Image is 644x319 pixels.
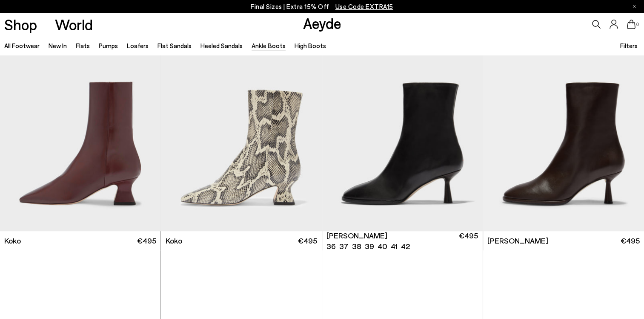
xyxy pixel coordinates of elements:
span: €495 [459,230,478,252]
span: Koko [4,235,21,246]
a: World [55,17,93,32]
span: Filters [620,42,637,49]
a: Flat Sandals [157,42,192,49]
span: [PERSON_NAME] [487,235,548,246]
li: 39 [365,241,374,252]
a: Pumps [99,42,118,49]
li: 38 [352,241,361,252]
div: 1 / 6 [322,29,483,231]
span: [PERSON_NAME] [326,230,387,241]
li: 37 [339,241,349,252]
span: €495 [137,235,156,246]
span: €495 [298,235,317,246]
a: Flats [76,42,90,49]
a: Aeyde [303,14,341,32]
li: 41 [391,241,398,252]
a: [PERSON_NAME] €495 [483,231,644,250]
li: 42 [401,241,410,252]
a: Ankle Boots [252,42,286,49]
a: [PERSON_NAME] 36 37 38 39 40 41 42 €495 [322,231,483,250]
a: New In [49,42,67,49]
span: €495 [621,235,640,246]
a: 0 [627,20,635,29]
div: 2 / 6 [483,29,643,231]
a: Koko €495 [161,231,321,250]
ul: variant [326,241,407,252]
span: Navigate to /collections/ss25-final-sizes [335,3,393,10]
a: All Footwear [4,42,40,49]
img: Dorothy Soft Sock Boots [483,29,644,231]
img: Dorothy Soft Sock Boots [483,29,643,231]
span: Koko [166,235,182,246]
img: Dorothy Soft Sock Boots [322,29,483,231]
a: Heeled Sandals [200,42,243,49]
p: Final Sizes | Extra 15% Off [251,1,393,12]
span: 0 [635,22,640,27]
a: Loafers [127,42,149,49]
a: 6 / 6 1 / 6 2 / 6 3 / 6 4 / 6 5 / 6 6 / 6 1 / 6 Next slide Previous slide [322,29,483,231]
li: 36 [326,241,336,252]
a: High Boots [294,42,326,49]
a: Shop [4,17,37,32]
img: Koko Regal Heel Boots [161,29,321,231]
li: 40 [378,241,387,252]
